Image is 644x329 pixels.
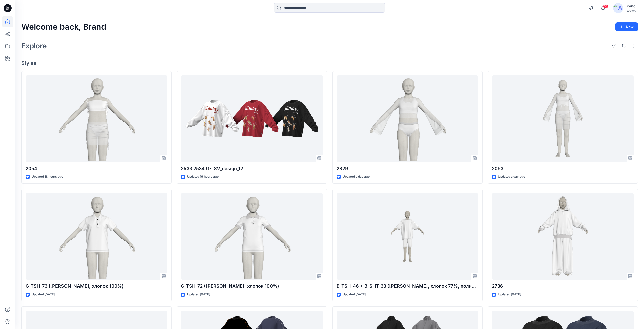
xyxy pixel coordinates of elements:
[492,75,634,162] a: 2053
[492,193,634,280] a: 2736
[181,283,323,290] p: G-TSH-72 ([PERSON_NAME], хлопок 100%)
[21,60,638,66] h4: Styles
[181,165,323,172] p: 2533 2534 G-LSV_design_12
[187,292,210,297] p: Updated [DATE]
[492,165,634,172] p: 2053
[603,4,608,8] span: 50
[498,174,525,179] p: Updated a day ago
[625,9,638,13] div: Laretto
[625,3,638,9] div: Brand .
[498,292,521,297] p: Updated [DATE]
[615,22,638,31] button: New
[181,75,323,162] a: 2533 2534 G-LSV_design_12
[343,292,366,297] p: Updated [DATE]
[187,174,219,179] p: Updated 19 hours ago
[21,22,106,32] h2: Welcome back, Brand
[32,174,63,179] p: Updated 18 hours ago
[337,193,478,280] a: B-TSH-46 + B-SHT-33 (Пенье WFACE Пике, хлопок 77%, полиэстер 23%)
[32,292,55,297] p: Updated [DATE]
[26,193,167,280] a: G-TSH-73 (Пенье WFACE Пике, хлопок 100%)
[26,283,167,290] p: G-TSH-73 ([PERSON_NAME], хлопок 100%)
[492,283,634,290] p: 2736
[26,75,167,162] a: 2054
[21,42,47,50] h2: Explore
[343,174,370,179] p: Updated a day ago
[337,283,478,290] p: B-TSH-46 + B-SHT-33 ([PERSON_NAME], хлопок 77%, полиэстер 23%)
[26,165,167,172] p: 2054
[337,75,478,162] a: 2829
[181,193,323,280] a: G-TSH-72 (Пенье WFACE Пике, хлопок 100%)
[613,3,623,13] img: avatar
[337,165,478,172] p: 2829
